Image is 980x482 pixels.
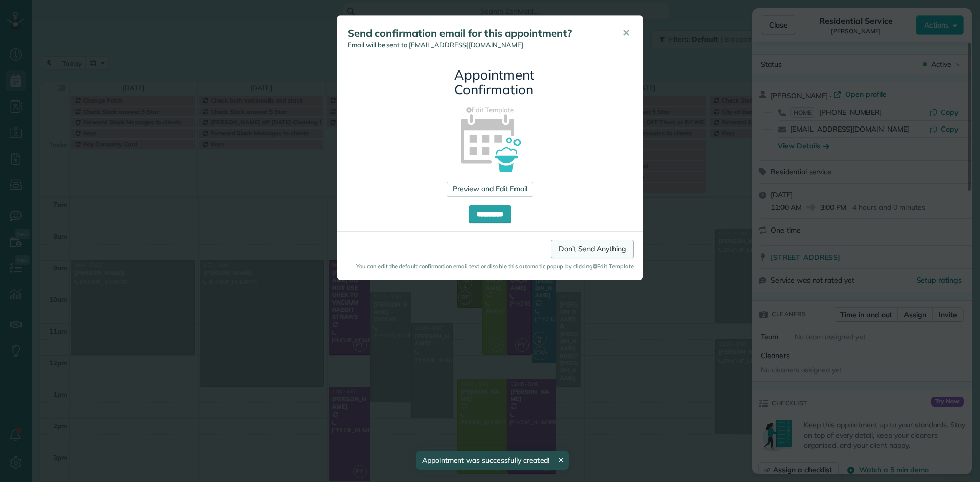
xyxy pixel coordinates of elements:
[445,96,536,188] img: appointment_confirmation_icon-141e34405f88b12ade42628e8c248340957700ab75a12ae832a8710e9b578dc5.png
[348,26,608,40] h5: Send confirmation email for this appointment?
[622,27,630,39] span: ✕
[447,182,533,197] a: Preview and Edit Email
[345,105,635,115] a: Edit Template
[416,451,569,470] div: Appointment was successfully created!
[346,262,634,270] small: You can edit the default confirmation email text or disable this automatic popup by clicking Edit...
[551,240,634,258] a: Don't Send Anything
[454,68,526,97] h3: Appointment Confirmation
[348,41,523,49] span: Email will be sent to [EMAIL_ADDRESS][DOMAIN_NAME]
